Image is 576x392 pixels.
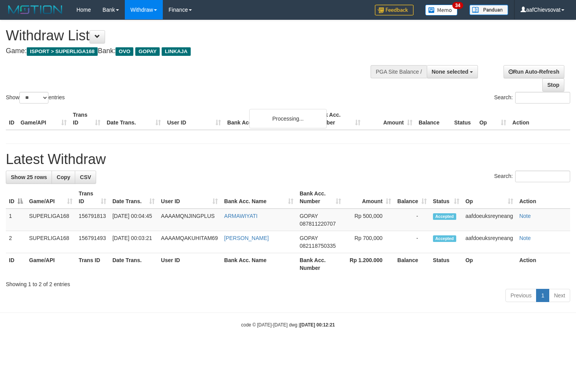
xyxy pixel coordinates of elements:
th: ID: activate to sort column descending [6,187,26,209]
th: Status [451,108,476,130]
td: 156791493 [76,231,109,253]
a: Note [519,213,531,219]
strong: [DATE] 00:12:21 [300,322,335,328]
th: Trans ID [76,253,109,275]
label: Show entries [6,92,65,104]
span: CSV [80,174,91,180]
th: Date Trans. [103,108,164,130]
th: Op [476,108,509,130]
a: Stop [542,78,564,92]
th: Bank Acc. Number: activate to sort column ascending [297,187,344,209]
td: aafdoeuksreyneang [462,231,516,253]
th: Bank Acc. Name: activate to sort column ascending [221,187,297,209]
td: - [394,209,430,231]
th: Rp 1.200.000 [344,253,394,275]
span: GOPAY [135,47,160,56]
td: SUPERLIGA168 [26,231,76,253]
th: User ID [164,108,224,130]
th: Date Trans.: activate to sort column ascending [109,187,158,209]
a: Show 25 rows [6,171,52,184]
span: Accepted [433,235,456,242]
td: 156791813 [76,209,109,231]
h1: Withdraw List [6,28,376,43]
span: ISPORT > SUPERLIGA168 [27,47,98,56]
th: Op [462,253,516,275]
th: Bank Acc. Number [297,253,344,275]
th: User ID [158,253,221,275]
span: LINKAJA [162,47,191,56]
small: code © [DATE]-[DATE] dwg | [241,322,335,328]
img: MOTION_logo.png [6,4,65,16]
div: Showing 1 to 2 of 2 entries [6,277,570,288]
th: Amount [364,108,416,130]
span: Copy 087811220707 to clipboard [300,221,336,227]
span: 34 [452,2,463,9]
td: Rp 500,000 [344,209,394,231]
label: Search: [494,171,570,182]
th: Trans ID [70,108,103,130]
a: CSV [75,171,96,184]
span: OVO [116,47,133,56]
th: Bank Acc. Name [221,253,297,275]
th: Bank Acc. Name [224,108,311,130]
select: Showentries [19,92,48,104]
input: Search: [515,171,570,182]
th: User ID: activate to sort column ascending [158,187,221,209]
span: Accepted [433,213,456,220]
a: Copy [52,171,75,184]
td: 1 [6,209,26,231]
td: [DATE] 00:03:21 [109,231,158,253]
th: Date Trans. [109,253,158,275]
img: Button%20Memo.svg [425,5,458,16]
button: None selected [427,65,478,78]
a: 1 [536,289,549,302]
th: Game/API [17,108,70,130]
a: Previous [505,289,536,302]
span: Copy [57,174,70,180]
a: Run Auto-Refresh [504,65,564,78]
th: Status: activate to sort column ascending [430,187,462,209]
td: [DATE] 00:04:45 [109,209,158,231]
label: Search: [494,92,570,104]
th: Balance: activate to sort column ascending [394,187,430,209]
td: 2 [6,231,26,253]
th: Op: activate to sort column ascending [462,187,516,209]
th: Action [516,187,570,209]
th: Game/API: activate to sort column ascending [26,187,76,209]
span: Copy 082118750335 to clipboard [300,243,336,249]
th: ID [6,253,26,275]
th: Amount: activate to sort column ascending [344,187,394,209]
img: Feedback.jpg [375,5,414,16]
td: AAAAMQAKUHITAM69 [158,231,221,253]
td: aafdoeuksreyneang [462,209,516,231]
span: GOPAY [300,235,318,241]
a: Note [519,235,531,241]
th: ID [6,108,17,130]
td: SUPERLIGA168 [26,209,76,231]
img: panduan.png [469,5,508,15]
th: Action [516,253,570,275]
th: Balance [416,108,451,130]
th: Balance [394,253,430,275]
th: Trans ID: activate to sort column ascending [76,187,109,209]
td: - [394,231,430,253]
span: None selected [432,69,469,75]
td: Rp 700,000 [344,231,394,253]
td: AAAAMQNJINGPLUS [158,209,221,231]
input: Search: [515,92,570,104]
span: Show 25 rows [11,174,47,180]
th: Bank Acc. Number [311,108,363,130]
div: PGA Site Balance / [371,65,426,78]
div: Processing... [249,109,327,128]
a: Next [549,289,570,302]
a: ARMAWIYATI [224,213,257,219]
h4: Game: Bank: [6,47,376,55]
th: Status [430,253,462,275]
a: [PERSON_NAME] [224,235,269,241]
th: Action [509,108,570,130]
th: Game/API [26,253,76,275]
span: GOPAY [300,213,318,219]
h1: Latest Withdraw [6,152,570,167]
